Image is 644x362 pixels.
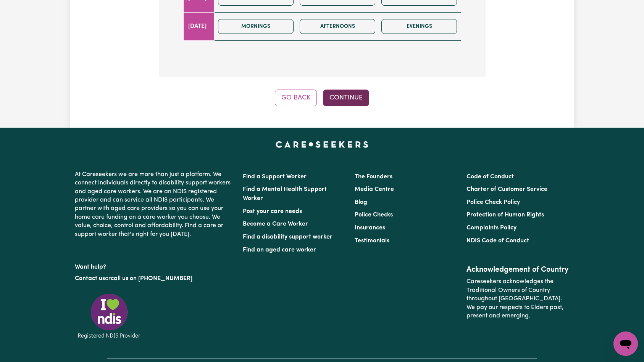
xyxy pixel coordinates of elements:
[75,292,144,340] img: Registered NDIS provider
[466,174,514,180] a: Code of Conduct
[466,186,547,192] a: Charter of Customer Service
[243,247,316,253] a: Find an aged care worker
[75,167,234,242] p: At Careseekers we are more than just a platform. We connect individuals directly to disability su...
[218,19,294,34] button: Mornings
[275,90,317,106] button: Go Back
[355,186,394,192] a: Media Centre
[381,19,457,34] button: Evenings
[111,276,192,282] a: call us on [PHONE_NUMBER]
[466,274,569,323] p: Careseekers acknowledges the Traditional Owners of Country throughout [GEOGRAPHIC_DATA]. We pay o...
[243,208,302,215] a: Post your care needs
[75,260,234,271] p: Want help?
[466,265,569,274] h2: Acknowledgement of Country
[243,221,308,227] a: Become a Care Worker
[323,90,369,106] button: Continue
[355,199,367,205] a: Blog
[75,271,234,286] p: or
[243,186,327,202] a: Find a Mental Health Support Worker
[355,238,389,244] a: Testimonials
[466,199,520,205] a: Police Check Policy
[243,174,307,180] a: Find a Support Worker
[355,212,393,218] a: Police Checks
[466,225,516,231] a: Complaints Policy
[355,225,385,231] a: Insurances
[276,141,368,147] a: Careseekers home page
[466,212,544,218] a: Protection of Human Rights
[613,332,638,356] iframe: Button to launch messaging window
[183,12,215,40] td: [DATE]
[75,276,105,282] a: Contact us
[355,174,392,180] a: The Founders
[243,234,332,240] a: Find a disability support worker
[300,19,375,34] button: Afternoons
[466,238,529,244] a: NDIS Code of Conduct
